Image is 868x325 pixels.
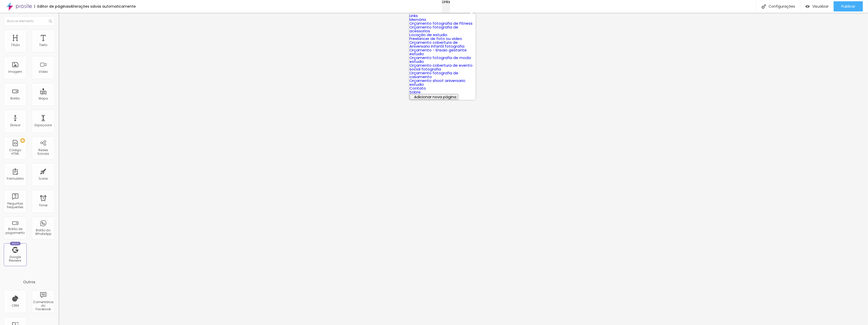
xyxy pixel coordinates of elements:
span: Adicionar nova página [414,94,456,100]
a: Freelancer de foto ou video [409,36,462,41]
a: Contato [409,86,426,91]
div: Espaçador [35,123,52,127]
img: Icone [762,4,766,9]
input: Buscar elemento [4,17,55,26]
div: Botão do WhatsApp [33,229,53,236]
div: Mapa [39,97,48,100]
div: CRM [12,304,19,307]
a: Orçamento shoot aniversario estudio [409,78,465,87]
img: Icone [49,20,52,23]
div: Alterações salvas automaticamente [70,5,136,8]
div: Editor de páginas [34,5,70,8]
a: Orçamento fotografia de acessorios [409,24,458,34]
button: Adicionar nova página [409,94,458,100]
a: Sobre [409,89,421,95]
img: view-1.svg [805,4,810,9]
div: Divisor [10,123,20,127]
a: Orçamento cobertura de Aniversario Infantil fotografia [409,40,464,49]
a: Orçamento fotografia de casamento [409,70,458,79]
div: Texto [39,43,47,47]
a: Orçamento fotografia de Fitness [409,21,473,26]
span: Visualizar [812,4,829,8]
span: Publicar [841,4,855,8]
div: Código HTML [5,148,25,156]
div: Vídeo [39,70,48,74]
a: Orçamento fotografia de moda estudio [409,55,471,64]
div: Redes Sociais [33,148,53,156]
div: Novo [10,242,21,245]
a: Orçamento cobertura de evento social fotografia [409,63,473,72]
button: Publicar [834,1,863,11]
div: Comentários do Facebook [33,300,53,311]
button: Visualizar [800,1,834,11]
div: Timer [39,204,48,207]
div: Botão [11,97,20,100]
div: Título [11,43,20,47]
div: Ícone [39,177,48,180]
a: Memória [409,17,426,22]
div: Imagem [8,70,22,74]
a: Links [409,13,418,18]
div: Google Reviews [5,255,25,263]
div: Botão de pagamento [5,227,25,235]
div: Perguntas frequentes [5,202,25,209]
a: Locação de estudio [409,32,447,37]
div: Formulário [7,177,24,180]
a: Orçamento - Ensaio gestante estudio [409,47,467,56]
